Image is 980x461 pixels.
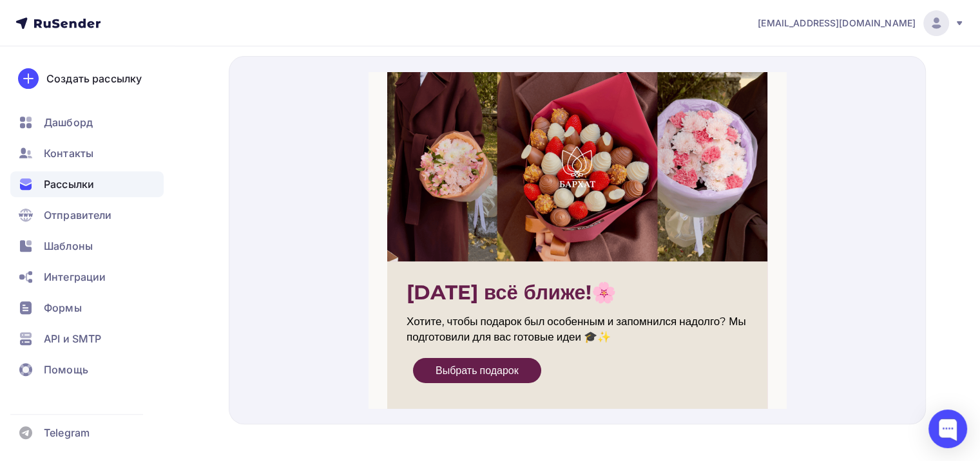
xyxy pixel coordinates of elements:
span: Рассылки [44,176,94,192]
p: Хотите, чтобы подарок был особенным и запомнился надолго? Мы подготовили для вас готовые идеи 🎓✨ [38,242,380,273]
span: Контакты [44,146,93,161]
span: Интеграции [44,269,106,285]
span: Отправители [44,207,112,223]
div: Создать рассылку [46,71,142,86]
a: Контакты [10,140,164,166]
p: [DATE] всё ближе!🌸 [38,209,380,232]
a: Формы [10,295,164,321]
a: [EMAIL_ADDRESS][DOMAIN_NAME] [758,10,965,36]
span: Telegram [44,425,90,440]
a: Выбрать подарок [44,286,173,311]
span: API и SMTP [44,331,101,346]
span: Формы [44,300,82,315]
span: Помощь [44,362,88,377]
span: Шаблоны [44,238,93,254]
a: Отправители [10,202,164,228]
span: [EMAIL_ADDRESS][DOMAIN_NAME] [758,17,916,30]
a: Дашборд [10,109,164,135]
a: Шаблоны [10,233,164,259]
a: Рассылки [10,171,164,197]
span: Дашборд [44,115,93,130]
